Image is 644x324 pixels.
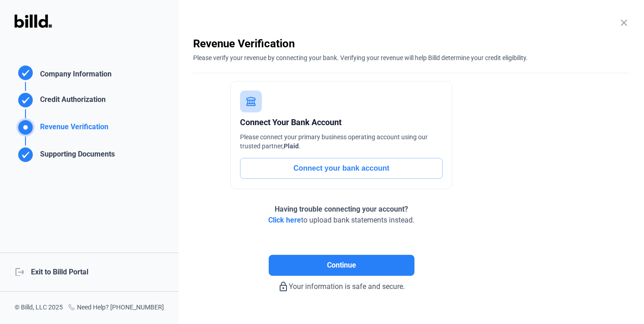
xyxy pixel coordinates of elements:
div: to upload bank statements instead. [268,204,414,226]
mat-icon: close [618,17,629,28]
img: Billd Logo [15,15,52,28]
div: Revenue Verification [36,121,108,137]
span: Click here [268,216,301,224]
div: Please connect your primary business operating account using our trusted partner, . [240,132,443,151]
div: Supporting Documents [36,149,115,164]
span: Plaid [284,142,299,150]
div: Revenue Verification [193,36,629,51]
div: Your information is safe and secure. [193,276,490,292]
div: Connect Your Bank Account [240,116,443,129]
div: Need Help? [PHONE_NUMBER] [68,303,164,313]
div: © Billd, LLC 2025 [15,303,63,313]
span: Having trouble connecting your account? [275,205,408,213]
span: Continue [327,260,356,271]
mat-icon: logout [15,267,24,276]
div: Company Information [36,69,112,82]
button: Connect your bank account [240,158,443,179]
button: Continue [269,255,414,276]
div: Credit Authorization [36,94,106,109]
mat-icon: lock_outline [278,281,289,292]
div: Please verify your revenue by connecting your bank. Verifying your revenue will help Billd determ... [193,51,629,62]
